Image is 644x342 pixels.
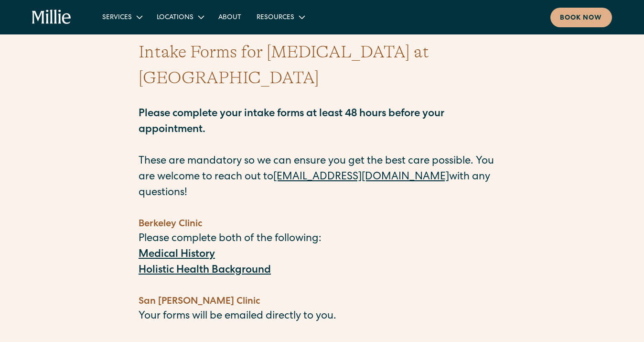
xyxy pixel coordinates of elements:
p: ‍ [139,325,505,341]
strong: San [PERSON_NAME] Clinic [139,297,260,307]
div: Services [95,9,149,25]
a: About [211,9,249,25]
div: Resources [249,9,311,25]
p: Please complete both of the following: [139,232,505,247]
div: Locations [149,9,211,25]
strong: Berkeley Clinic [139,220,202,229]
div: Locations [157,13,193,23]
a: Medical History [139,250,215,260]
p: Your forms will be emailed directly to you. [139,309,505,325]
div: Resources [257,13,294,23]
p: ‍ [139,201,505,217]
strong: Please complete your intake forms at least 48 hours before your appointment. [139,109,444,135]
a: Book now [550,8,612,27]
a: [EMAIL_ADDRESS][DOMAIN_NAME] [273,172,449,183]
div: Book now [560,13,602,23]
p: These are mandatory so we can ensure you get the best care possible. You are welcome to reach out... [139,91,505,201]
a: Holistic Health Background [139,265,271,276]
a: home [32,10,71,25]
h1: Intake Forms for [MEDICAL_DATA] at [GEOGRAPHIC_DATA] [139,39,505,91]
div: Services [102,13,132,23]
p: ‍ [139,279,505,295]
